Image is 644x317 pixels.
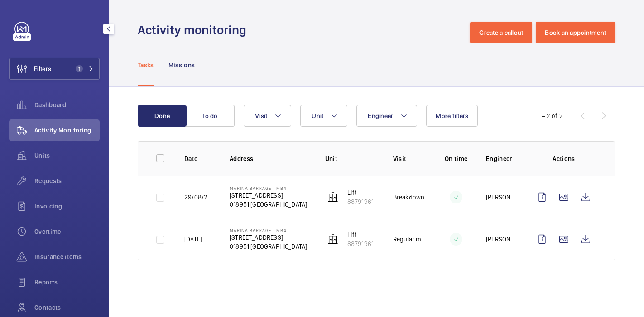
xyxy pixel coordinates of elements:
span: Units [34,151,100,160]
p: Lift [347,230,374,239]
p: Tasks [138,61,154,70]
p: Engineer [486,154,517,163]
p: Visit [393,154,426,163]
div: 1 – 2 of 2 [538,111,563,120]
p: Missions [168,61,195,70]
p: Date [184,154,215,163]
p: [DATE] [184,235,202,244]
button: Engineer [356,105,417,127]
p: [PERSON_NAME] Bin [PERSON_NAME] [486,193,517,202]
button: Create a callout [470,22,532,43]
button: More filters [426,105,478,127]
p: [STREET_ADDRESS] [230,233,307,242]
p: 88791961 [347,197,374,206]
p: Breakdown [393,193,425,202]
p: Lift [347,188,374,197]
button: Unit [300,105,347,127]
p: 018951 [GEOGRAPHIC_DATA] [230,242,307,251]
button: Filters1 [9,58,100,80]
span: Contacts [34,303,100,312]
span: Requests [34,176,100,185]
h1: Activity monitoring [138,22,252,38]
p: 29/08/2025 [184,193,215,202]
p: Actions [531,154,596,163]
p: 018951 [GEOGRAPHIC_DATA] [230,200,307,209]
span: Reports [34,278,100,287]
p: 88791961 [347,239,374,248]
span: Insurance items [34,252,100,261]
button: Book an appointment [536,22,615,43]
p: Marina Barrage - MB4 [230,185,307,191]
img: elevator.svg [327,234,338,245]
button: Done [138,105,187,127]
p: Regular maintenance [393,235,426,244]
p: [PERSON_NAME] [486,235,517,244]
p: [STREET_ADDRESS] [230,191,307,200]
span: Invoicing [34,202,100,211]
span: Activity Monitoring [34,126,100,135]
button: Visit [244,105,291,127]
span: More filters [436,112,468,119]
span: Overtime [34,227,100,236]
img: elevator.svg [327,192,338,203]
span: Dashboard [34,100,100,109]
span: Visit [255,112,267,119]
span: 1 [76,65,83,72]
span: Engineer [368,112,393,119]
p: Marina Barrage - MB4 [230,227,307,233]
button: To do [186,105,235,127]
span: Unit [312,112,323,119]
p: Address [230,154,311,163]
p: Unit [325,154,379,163]
span: Filters [34,64,51,73]
p: On time [441,154,471,163]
